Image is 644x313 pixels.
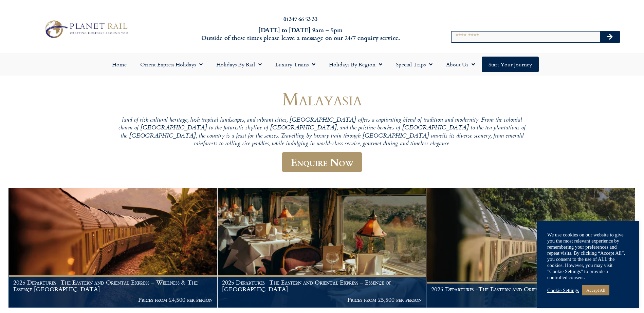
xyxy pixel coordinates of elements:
a: Enquire Now [282,152,362,172]
a: Holidays by Region [322,57,389,72]
a: About Us [439,57,482,72]
h1: 2025 Departures -The Eastern and Oriental Express – Essence of [GEOGRAPHIC_DATA] [222,279,422,292]
a: Accept All [582,285,609,295]
a: Home [105,57,133,72]
p: Prices from £5,550 per person [431,296,631,303]
a: Start your Journey [482,57,539,72]
a: 2025 Departures -The Eastern and Oriental Express – Wellness & The Essence [GEOGRAPHIC_DATA] Pric... [8,188,218,308]
a: Holidays by Rail [209,57,269,72]
a: 01347 66 53 33 [283,15,317,23]
button: Search [600,32,620,42]
a: Cookie Settings [547,287,579,293]
nav: Menu [3,57,641,72]
h1: Malayasia [118,89,526,109]
div: We use cookies on our website to give you the most relevant experience by remembering your prefer... [547,232,629,280]
a: Orient Express Holidays [133,57,209,72]
h6: [DATE] to [DATE] 9am – 5pm Outside of these times please leave a message on our 24/7 enquiry serv... [173,26,428,42]
a: Luxury Trains [269,57,322,72]
a: Special Trips [389,57,439,72]
img: Planet Rail Train Holidays Logo [41,18,130,40]
p: Prices from £4,500 per person [13,296,213,303]
h1: 2025 Departures -The Eastern and Oriental Express – Wellness & The Essence [GEOGRAPHIC_DATA] [13,279,213,292]
p: land of rich cultural heritage, lush tropical landscapes, and vibrant cities, [GEOGRAPHIC_DATA] o... [118,117,526,148]
p: Prices from £5,500 per person [222,296,422,303]
a: 2025 Departures -The Eastern and Oriental Express – Essence of [GEOGRAPHIC_DATA] Prices from £5,5... [218,188,427,308]
a: 2025 Departures -The Eastern and Oriental Express – Wild Malaysia Prices from £5,550 per person [426,188,636,308]
h1: 2025 Departures -The Eastern and Oriental Express – Wild Malaysia [431,286,631,293]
